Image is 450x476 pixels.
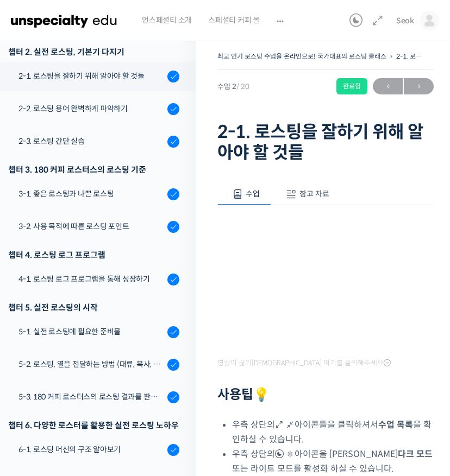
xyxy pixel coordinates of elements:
[18,103,164,115] div: 2-2. 로스팅 용어 완벽하게 파악하기
[217,122,434,163] h1: 2-1. 로스팅을 잘하기 위해 알아야 할 것들
[398,448,433,460] b: 다크 모드
[140,344,209,371] a: 설정
[378,419,413,430] b: 수업 목록
[8,300,179,315] div: 챕터 5. 실전 로스팅의 시작
[18,135,164,147] div: 2-3. 로스팅 간단 실습
[217,83,249,90] span: 수업 2
[217,52,386,60] a: 최고 인기 로스팅 수업을 온라인으로! 국가대표의 로스팅 클래스
[8,418,179,433] div: 챕터 6. 다양한 로스터를 활용한 실전 로스팅 노하우
[18,391,164,403] div: 5-3. 180 커피 로스터스의 로스팅 결과를 판단하는 노하우
[18,273,164,285] div: 4-1. 로스팅 로그 프로그램을 통해 성장하기
[18,326,164,338] div: 5-1. 실전 로스팅에 필요한 준비물
[232,447,434,476] li: 우측 상단의 아이콘을 [PERSON_NAME] 또는 라이트 모드를 활성화 하실 수 있습니다.
[373,78,403,94] a: ←이전
[8,162,179,177] div: 챕터 3. 180 커피 로스터스의 로스팅 기준
[72,344,140,371] a: 대화
[99,361,112,370] span: 대화
[8,247,179,262] div: 챕터 4. 로스팅 로그 프로그램
[168,360,181,369] span: 설정
[8,45,179,59] div: 챕터 2. 실전 로스팅, 기본기 다지기
[404,78,434,94] a: 다음→
[232,417,434,447] li: 우측 상단의 아이콘들을 클릭하셔서 을 확인하실 수 있습니다.
[34,360,41,369] span: 홈
[217,386,270,403] strong: 사용팁
[18,443,164,455] div: 6-1. 로스팅 머신의 구조 알아보기
[18,188,164,200] div: 3-1. 좋은 로스팅과 나쁜 로스팅
[236,82,249,91] span: / 20
[373,79,403,94] span: ←
[18,358,164,370] div: 5-2. 로스팅, 열을 전달하는 방법 (대류, 복사, 전도)
[246,189,260,199] span: 수업
[18,220,164,232] div: 3-2. 사용 목적에 따른 로스팅 포인트
[396,16,414,26] span: Seok
[3,344,72,371] a: 홈
[253,386,270,403] strong: 💡
[336,78,367,94] div: 완료함
[217,359,391,367] span: 영상이 끊기[DEMOGRAPHIC_DATA] 여기를 클릭해주세요
[18,70,164,82] div: 2-1. 로스팅을 잘하기 위해 알아야 할 것들
[404,79,434,94] span: →
[299,189,329,199] span: 참고 자료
